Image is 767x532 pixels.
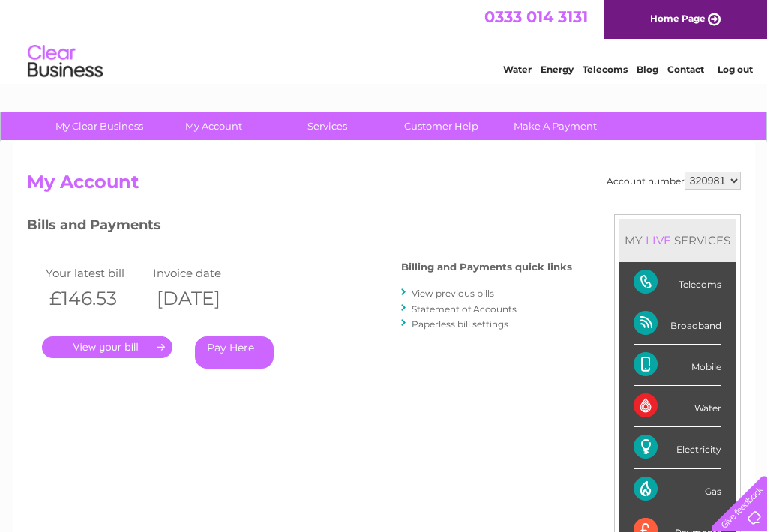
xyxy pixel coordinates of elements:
a: Customer Help [379,112,503,140]
a: Make A Payment [493,112,617,140]
a: Contact [667,64,704,75]
div: Electricity [634,427,721,468]
h3: Bills and Payments [27,214,572,241]
img: logo.png [27,39,103,85]
a: Telecoms [583,64,628,75]
a: Services [265,112,389,140]
a: Blog [637,64,658,75]
a: . [42,336,172,358]
th: [DATE] [149,283,257,314]
div: LIVE [643,233,674,247]
h4: Billing and Payments quick links [401,262,572,273]
a: My Account [151,112,275,140]
a: Log out [718,64,753,75]
h2: My Account [27,172,741,200]
div: Water [634,386,721,427]
a: Paperless bill settings [412,318,508,330]
a: Energy [541,64,574,75]
div: Mobile [634,345,721,386]
td: Your latest bill [42,263,150,283]
div: Account number [607,172,741,190]
div: Clear Business is a trading name of Verastar Limited (registered in [GEOGRAPHIC_DATA] No. 3667643... [30,8,739,73]
a: Pay Here [195,336,274,369]
td: Invoice date [149,263,257,283]
a: My Clear Business [37,112,161,140]
th: £146.53 [42,283,150,314]
a: 0333 014 3131 [484,7,588,26]
div: Gas [634,469,721,510]
a: Statement of Accounts [412,303,517,315]
a: View previous bills [412,288,494,299]
a: Water [503,64,532,75]
div: Telecoms [634,262,721,303]
div: Broadband [634,303,721,345]
div: MY SERVICES [619,219,736,262]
